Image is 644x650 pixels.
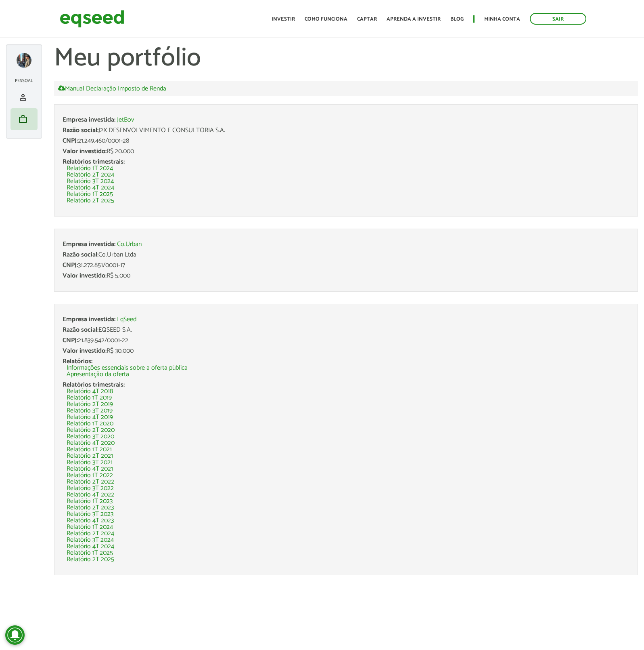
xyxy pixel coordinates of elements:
a: Sair [530,13,586,25]
a: Relatório 3T 2022 [67,485,114,492]
a: Relatório 2T 2024 [67,172,114,178]
a: Captar [357,17,377,22]
span: CNPJ: [63,260,78,271]
div: R$ 30.000 [63,348,629,354]
a: Relatório 4T 2019 [67,414,113,421]
a: Relatório 1T 2024 [67,165,113,172]
a: Relatório 2T 2021 [67,453,113,459]
a: EqSeed [117,316,136,323]
a: work [13,114,36,124]
a: Relatório 3T 2021 [67,459,113,466]
a: Relatório 2T 2024 [67,530,114,537]
div: 21.839.542/0001-22 [63,337,629,344]
a: Investir [272,17,295,22]
span: Razão social: [63,249,98,260]
a: Como funciona [305,17,347,22]
a: Relatório 2T 2025 [67,556,114,563]
span: Razão social: [63,324,98,335]
span: Razão social: [63,125,98,136]
div: R$ 20.000 [63,148,629,155]
a: Relatório 1T 2025 [67,550,113,556]
a: Relatório 1T 2023 [67,498,113,505]
a: Relatório 1T 2024 [67,524,113,530]
span: CNPJ: [63,135,78,146]
div: Co.Urban Ltda [63,252,629,258]
a: Relatório 4T 2018 [67,388,113,395]
a: Relatório 1T 2019 [67,395,112,401]
div: R$ 5.000 [63,273,629,279]
a: Relatório 4T 2021 [67,466,113,472]
a: Minha conta [484,17,520,22]
span: Valor investido: [63,270,107,281]
a: Relatório 1T 2021 [67,446,112,453]
a: Relatório 1T 2025 [67,191,113,198]
a: Informações essenciais sobre a oferta pública [67,365,188,371]
a: Blog [450,17,464,22]
div: J2X DESENVOLVIMENTO E CONSULTORIA S.A. [63,127,629,134]
span: Empresa investida: [63,239,115,250]
a: person [13,93,36,102]
a: Expandir menu [17,53,31,68]
a: Relatório 4T 2023 [67,517,114,524]
div: 31.272.851/0001-17 [63,262,629,269]
span: Empresa investida: [63,114,115,125]
a: Relatório 2T 2019 [67,401,113,408]
a: Aprenda a investir [387,17,441,22]
a: Relatório 3T 2024 [67,178,114,185]
li: Meu portfólio [10,108,38,130]
h2: Pessoal [10,78,38,83]
a: Relatório 3T 2019 [67,408,113,414]
a: Relatório 2T 2023 [67,505,114,511]
a: Relatório 2T 2020 [67,427,115,433]
span: Relatórios trimestrais: [63,379,125,390]
a: Relatório 3T 2020 [67,433,114,440]
a: JetBov [117,117,134,123]
a: Relatório 2T 2022 [67,479,114,485]
div: 21.249.460/0001-28 [63,138,629,144]
span: work [18,114,28,124]
a: Manual Declaração Imposto de Renda [58,85,166,92]
a: Relatório 4T 2020 [67,440,115,446]
span: Empresa investida: [63,314,115,325]
a: Relatório 3T 2024 [67,537,114,543]
h1: Meu portfólio [54,44,638,73]
a: Apresentação da oferta [67,371,129,378]
a: Relatório 4T 2024 [67,185,114,191]
a: Relatório 1T 2022 [67,472,113,479]
div: EQSEED S.A. [63,327,629,333]
span: Relatórios trimestrais: [63,156,125,167]
img: EqSeed [60,8,124,29]
a: Relatório 2T 2025 [67,198,114,204]
span: Valor investido: [63,345,107,356]
span: CNPJ: [63,335,78,346]
li: Meu perfil [10,86,38,108]
a: Co.Urban [117,241,142,248]
a: Relatório 4T 2024 [67,543,114,550]
a: Relatório 3T 2023 [67,511,113,517]
span: Relatórios: [63,356,92,367]
a: Relatório 4T 2022 [67,492,114,498]
a: Relatório 1T 2020 [67,421,113,427]
span: person [18,93,28,102]
span: Valor investido: [63,146,107,157]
